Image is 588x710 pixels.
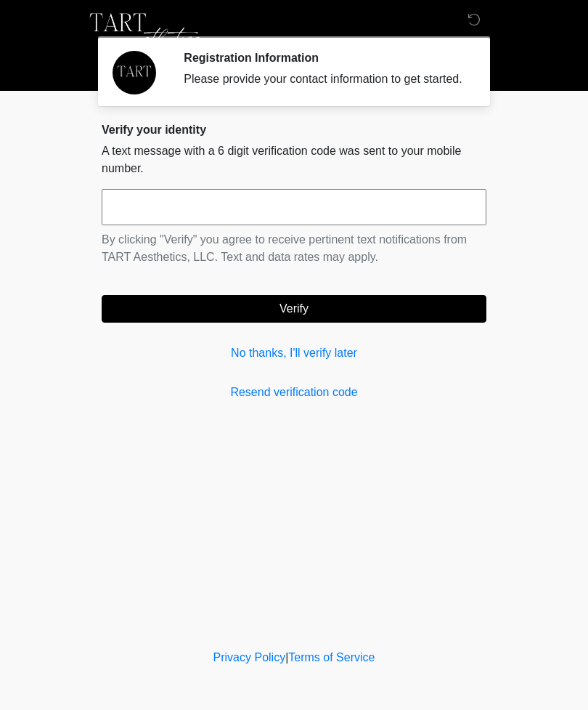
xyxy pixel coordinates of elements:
p: By clicking "Verify" you agree to receive pertinent text notifications from TART Aesthetics, LLC.... [102,231,486,266]
img: Agent Avatar [113,51,156,94]
button: Verify [102,295,486,323]
p: A text message with a 6 digit verification code was sent to your mobile number. [102,142,486,177]
div: Please provide your contact information to get started. [184,70,465,88]
a: Terms of Service [288,651,375,663]
img: TART Aesthetics, LLC Logo [87,11,203,55]
a: Privacy Policy [213,651,286,663]
a: Resend verification code [102,384,486,401]
a: No thanks, I'll verify later [102,344,486,362]
h2: Verify your identity [102,123,486,137]
a: | [285,651,288,663]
